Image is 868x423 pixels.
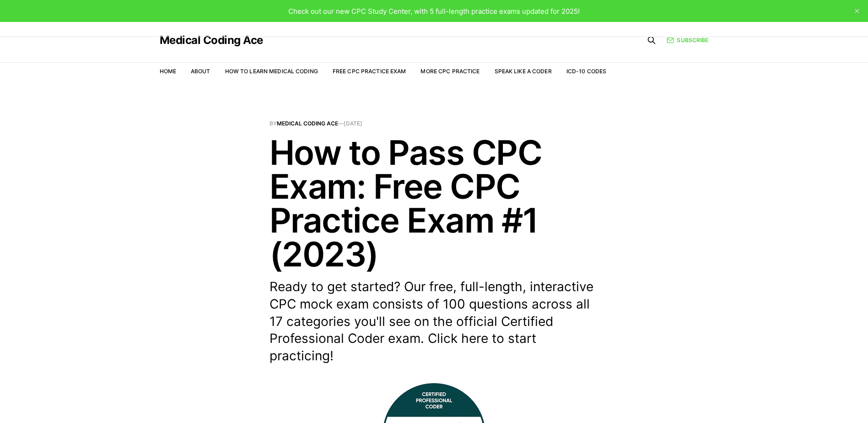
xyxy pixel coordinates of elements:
[421,68,480,75] a: More CPC Practice
[667,36,708,44] a: Subscribe
[344,120,362,127] time: [DATE]
[270,278,599,365] p: Ready to get started? Our free, full-length, interactive CPC mock exam consists of 100 questions ...
[160,68,176,75] a: Home
[495,68,552,75] a: Speak Like a Coder
[191,68,210,75] a: About
[270,121,599,126] span: By —
[160,35,263,46] a: Medical Coding Ace
[225,68,318,75] a: How to Learn Medical Coding
[333,68,406,75] a: Free CPC Practice Exam
[288,7,580,16] span: Check out our new CPC Study Center, with 5 full-length practice exams updated for 2025!
[270,136,599,271] h1: How to Pass CPC Exam: Free CPC Practice Exam #1 (2023)
[719,378,868,423] iframe: portal-trigger
[277,120,338,127] a: Medical Coding Ace
[566,68,606,75] a: ICD-10 Codes
[850,4,864,18] button: close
